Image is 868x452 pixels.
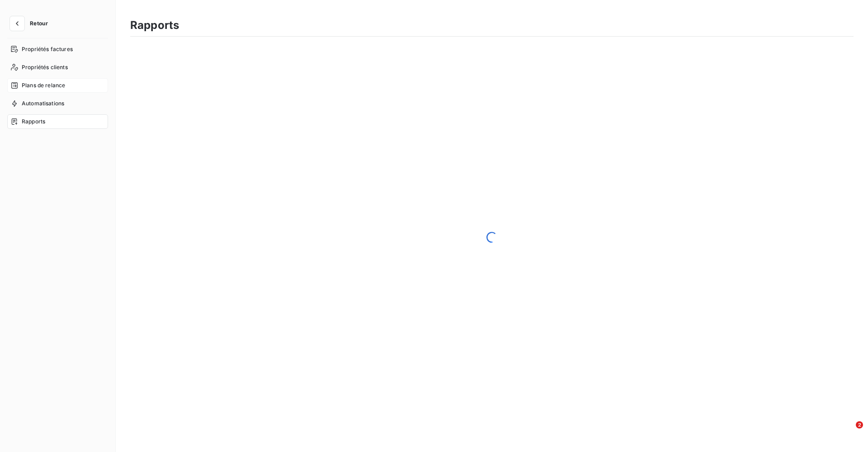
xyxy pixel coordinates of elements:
[856,421,863,428] span: 2
[7,60,108,75] a: Propriétés clients
[837,421,859,443] iframe: Intercom live chat
[22,118,45,126] span: Rapports
[22,99,64,108] span: Automatisations
[7,42,108,56] a: Propriétés factures
[22,63,68,71] span: Propriétés clients
[7,78,108,93] a: Plans de relance
[7,114,108,129] a: Rapports
[130,17,179,33] h3: Rapports
[22,45,73,53] span: Propriétés factures
[7,96,108,111] a: Automatisations
[22,81,65,89] span: Plans de relance
[7,16,55,31] button: Retour
[30,21,48,26] span: Retour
